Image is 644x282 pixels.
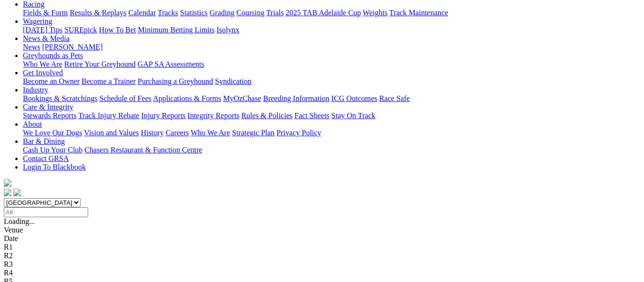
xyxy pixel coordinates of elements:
[216,26,239,34] a: Isolynx
[4,234,640,243] div: Date
[4,207,88,217] input: Select date
[241,111,293,120] a: Rules & Policies
[165,129,189,137] a: Careers
[23,94,640,103] div: Industry
[23,77,80,85] a: Become an Owner
[232,129,275,137] a: Strategic Plan
[23,9,68,17] a: Fields & Form
[84,146,202,154] a: Chasers Restaurant & Function Centre
[23,146,640,154] div: Bar & Dining
[138,60,204,68] a: GAP SA Assessments
[4,252,640,260] div: R2
[215,77,251,85] a: Syndication
[23,69,63,77] a: Get Involved
[128,9,156,17] a: Calendar
[84,129,139,137] a: Vision and Values
[70,9,126,17] a: Results & Replays
[153,94,221,102] a: Applications & Forms
[295,111,329,120] a: Fact Sheets
[23,129,82,137] a: We Love Our Dogs
[23,94,97,102] a: Bookings & Scratchings
[99,26,136,34] a: How To Bet
[23,9,640,17] div: Racing
[389,9,448,17] a: Track Maintenance
[236,9,265,17] a: Coursing
[23,137,65,145] a: Bar & Dining
[4,243,640,252] div: R1
[23,154,69,162] a: Contact GRSA
[13,189,21,196] img: twitter.svg
[4,217,35,225] span: Loading...
[138,26,215,34] a: Minimum Betting Limits
[23,120,42,128] a: About
[23,34,70,42] a: News & Media
[23,17,52,25] a: Wagering
[286,9,361,17] a: 2025 TAB Adelaide Cup
[23,43,640,51] div: News & Media
[23,60,62,68] a: Who We Are
[187,111,239,120] a: Integrity Reports
[138,77,213,85] a: Purchasing a Greyhound
[158,9,178,17] a: Tracks
[191,129,230,137] a: Who We Are
[23,26,62,34] a: [DATE] Tips
[331,94,377,102] a: ICG Outcomes
[141,129,164,137] a: History
[64,60,136,68] a: Retire Your Greyhound
[180,9,208,17] a: Statistics
[23,163,86,171] a: Login To Blackbook
[276,129,321,137] a: Privacy Policy
[266,9,284,17] a: Trials
[331,111,375,120] a: Stay On Track
[23,103,73,111] a: Care & Integrity
[64,26,97,34] a: SUREpick
[78,111,139,120] a: Track Injury Rebate
[23,86,48,94] a: Industry
[210,9,235,17] a: Grading
[23,111,76,120] a: Stewards Reports
[4,226,640,234] div: Venue
[23,129,640,137] div: About
[4,269,640,277] div: R4
[223,94,261,102] a: MyOzChase
[42,43,102,51] a: [PERSON_NAME]
[263,94,329,102] a: Breeding Information
[23,111,640,120] div: Care & Integrity
[363,9,388,17] a: Weights
[23,26,640,34] div: Wagering
[141,111,185,120] a: Injury Reports
[99,94,151,102] a: Schedule of Fees
[4,189,11,196] img: facebook.svg
[23,43,40,51] a: News
[4,179,11,187] img: logo-grsa-white.png
[23,77,640,86] div: Get Involved
[82,77,136,85] a: Become a Trainer
[23,146,82,154] a: Cash Up Your Club
[379,94,409,102] a: Race Safe
[23,60,640,69] div: Greyhounds as Pets
[23,51,83,60] a: Greyhounds as Pets
[4,260,640,269] div: R3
